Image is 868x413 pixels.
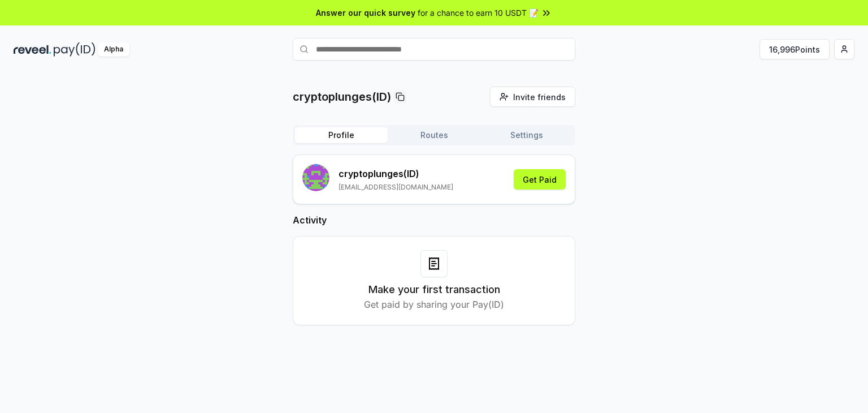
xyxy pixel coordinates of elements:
img: pay_id [54,42,96,57]
p: Get paid by sharing your Pay(ID) [364,298,504,311]
div: Alpha [98,42,129,57]
p: cryptoplunges (ID) [338,167,453,180]
button: Profile [295,127,388,143]
img: reveel_dark [14,42,51,57]
button: Invite friends [490,87,575,107]
button: Get Paid [514,169,566,190]
p: cryptoplunges(ID) [293,89,391,105]
span: Answer our quick survey [316,7,415,19]
h3: Make your first transaction [368,282,500,298]
h2: Activity [293,213,575,227]
span: for a chance to earn 10 USDT 📝 [418,7,539,19]
p: [EMAIL_ADDRESS][DOMAIN_NAME] [338,183,453,192]
span: Invite friends [513,91,566,103]
button: Routes [388,127,480,143]
button: 16,996Points [759,39,830,59]
button: Settings [480,127,573,143]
